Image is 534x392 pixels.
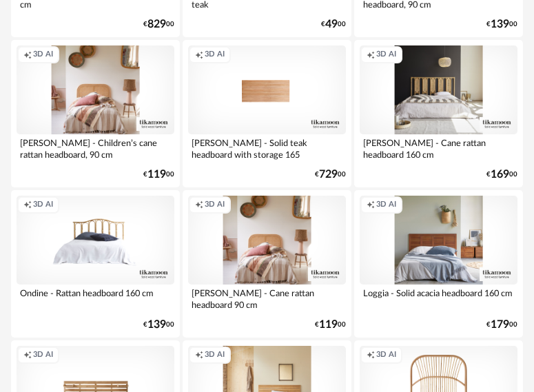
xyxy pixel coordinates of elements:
[315,170,346,179] div: € 00
[17,134,174,162] div: [PERSON_NAME] - Children’s cane rattan headboard, 90 cm
[147,170,166,179] span: 119
[11,40,180,187] a: Creation icon 3D AI [PERSON_NAME] - Children’s cane rattan headboard, 90 cm €11900
[376,350,396,360] span: 3D AI
[143,20,174,29] div: € 00
[33,200,53,210] span: 3D AI
[325,20,338,29] span: 49
[147,20,166,29] span: 829
[319,170,338,179] span: 729
[376,200,396,210] span: 3D AI
[367,50,375,60] span: Creation icon
[33,350,53,360] span: 3D AI
[23,350,32,360] span: Creation icon
[205,350,225,360] span: 3D AI
[183,40,351,187] a: Creation icon 3D AI [PERSON_NAME] - Solid teak headboard with storage 165 €72900
[143,170,174,179] div: € 00
[376,50,396,60] span: 3D AI
[491,20,509,29] span: 139
[354,40,523,187] a: Creation icon 3D AI [PERSON_NAME] - Cane rattan headboard 160 cm €16900
[17,285,174,312] div: Ondine - Rattan headboard 160 cm
[491,320,509,329] span: 179
[491,170,509,179] span: 169
[23,200,32,210] span: Creation icon
[486,320,517,329] div: € 00
[195,50,203,60] span: Creation icon
[143,320,174,329] div: € 00
[486,20,517,29] div: € 00
[367,200,375,210] span: Creation icon
[367,350,375,360] span: Creation icon
[360,134,517,162] div: [PERSON_NAME] - Cane rattan headboard 160 cm
[354,190,523,338] a: Creation icon 3D AI Loggia - Solid acacia headboard 160 cm €17900
[188,134,346,162] div: [PERSON_NAME] - Solid teak headboard with storage 165
[486,170,517,179] div: € 00
[205,200,225,210] span: 3D AI
[183,190,351,338] a: Creation icon 3D AI [PERSON_NAME] - Cane rattan headboard 90 cm €11900
[319,320,338,329] span: 119
[360,285,517,312] div: Loggia - Solid acacia headboard 160 cm
[188,285,346,312] div: [PERSON_NAME] - Cane rattan headboard 90 cm
[205,50,225,60] span: 3D AI
[321,20,346,29] div: € 00
[315,320,346,329] div: € 00
[147,320,166,329] span: 139
[195,200,203,210] span: Creation icon
[11,190,180,338] a: Creation icon 3D AI Ondine - Rattan headboard 160 cm €13900
[195,350,203,360] span: Creation icon
[23,50,32,60] span: Creation icon
[33,50,53,60] span: 3D AI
